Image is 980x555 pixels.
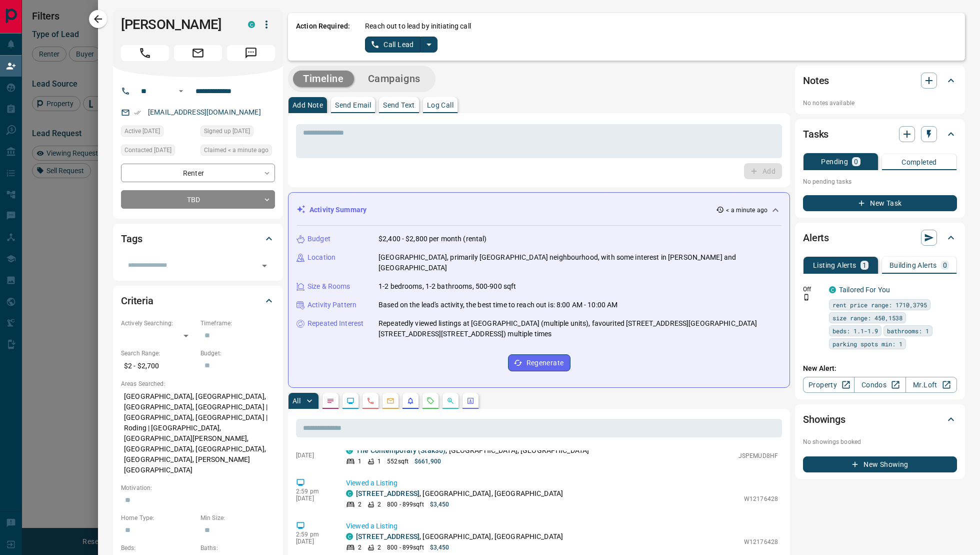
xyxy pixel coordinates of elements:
[257,259,271,273] button: Open
[365,37,420,53] button: Call Lead
[803,174,957,189] p: No pending tasks
[889,262,937,269] p: Building Alerts
[430,543,449,552] p: $3,450
[803,226,957,250] div: Alerts
[803,126,828,142] h2: Tasks
[803,437,957,446] p: No showings booked
[466,397,474,405] svg: Agent Actions
[293,71,354,87] button: Timeline
[832,300,927,310] span: rent price range: 1710,3795
[121,45,169,61] span: Call
[356,445,589,456] p: , [GEOGRAPHIC_DATA], [GEOGRAPHIC_DATA]
[121,379,275,388] p: Areas Searched:
[358,543,361,552] p: 2
[296,452,331,459] p: [DATE]
[377,500,381,509] p: 2
[121,358,195,374] p: $2 - $2,700
[292,397,300,404] p: All
[346,478,778,488] p: Viewed a Listing
[803,285,823,294] p: Off
[803,411,845,427] h2: Showings
[307,318,363,329] p: Repeated Interest
[406,397,414,405] svg: Listing Alerts
[335,102,371,109] p: Send Email
[387,500,423,509] p: 800 - 899 sqft
[365,21,471,32] p: Reach out to lead by initiating call
[200,145,275,159] div: Mon Oct 13 2025
[121,231,142,247] h2: Tags
[905,377,957,393] a: Mr.Loft
[121,483,275,492] p: Motivation:
[124,126,160,136] span: Active [DATE]
[307,300,356,310] p: Activity Pattern
[309,205,366,215] p: Activity Summary
[296,488,331,495] p: 2:59 pm
[346,397,354,405] svg: Lead Browsing Activity
[326,397,334,405] svg: Notes
[803,99,957,108] p: No notes available
[346,447,353,454] div: condos.ca
[121,126,195,140] div: Sun Oct 12 2025
[803,73,829,89] h2: Notes
[307,281,350,292] p: Size & Rooms
[121,17,233,33] h1: [PERSON_NAME]
[738,451,778,460] p: JSPEMUD8HF
[121,293,153,309] h2: Criteria
[744,494,778,503] p: W12176428
[803,122,957,146] div: Tasks
[358,71,430,87] button: Campaigns
[292,102,323,109] p: Add Note
[378,234,486,244] p: $2,400 - $2,800 per month (rental)
[803,363,957,374] p: New Alert:
[121,388,275,478] p: [GEOGRAPHIC_DATA], [GEOGRAPHIC_DATA], [GEOGRAPHIC_DATA], [GEOGRAPHIC_DATA] | [GEOGRAPHIC_DATA], [...
[346,490,353,497] div: condos.ca
[148,108,261,116] a: [EMAIL_ADDRESS][DOMAIN_NAME]
[854,377,905,393] a: Condos
[124,145,171,155] span: Contacted [DATE]
[346,521,778,531] p: Viewed a Listing
[803,377,854,393] a: Property
[356,489,419,497] a: [STREET_ADDRESS]
[378,252,781,273] p: [GEOGRAPHIC_DATA], primarily [GEOGRAPHIC_DATA] neighbourhood, with some interest in [PERSON_NAME]...
[356,488,563,499] p: , [GEOGRAPHIC_DATA], [GEOGRAPHIC_DATA]
[175,85,187,97] button: Open
[227,45,275,61] span: Message
[134,109,141,116] svg: Email Verified
[121,543,195,552] p: Beds:
[204,126,250,136] span: Signed up [DATE]
[356,532,419,540] a: [STREET_ADDRESS]
[358,500,361,509] p: 2
[803,69,957,93] div: Notes
[121,164,275,182] div: Renter
[862,262,866,269] p: 1
[943,262,947,269] p: 0
[803,407,957,431] div: Showings
[174,45,222,61] span: Email
[296,201,781,219] div: Activity Summary< a minute ago
[854,158,858,165] p: 0
[296,495,331,502] p: [DATE]
[121,349,195,358] p: Search Range:
[829,286,836,293] div: condos.ca
[296,531,331,538] p: 2:59 pm
[387,543,423,552] p: 800 - 899 sqft
[121,289,275,313] div: Criteria
[378,281,516,292] p: 1-2 bedrooms, 1-2 bathrooms, 500-900 sqft
[121,145,195,159] div: Mon Nov 02 2020
[377,457,381,466] p: 1
[383,102,415,109] p: Send Text
[200,349,275,358] p: Budget:
[296,538,331,545] p: [DATE]
[813,262,856,269] p: Listing Alerts
[307,252,335,263] p: Location
[726,206,767,215] p: < a minute ago
[378,318,781,339] p: Repeatedly viewed listings at [GEOGRAPHIC_DATA] (multiple units), favourited [STREET_ADDRESS][GEO...
[378,300,617,310] p: Based on the lead's activity, the best time to reach out is: 8:00 AM - 10:00 AM
[356,531,563,542] p: , [GEOGRAPHIC_DATA], [GEOGRAPHIC_DATA]
[377,543,381,552] p: 2
[204,145,268,155] span: Claimed < a minute ago
[508,354,570,371] button: Regenerate
[387,457,408,466] p: 552 sqft
[121,190,275,209] div: TBD
[832,326,878,336] span: beds: 1.1-1.9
